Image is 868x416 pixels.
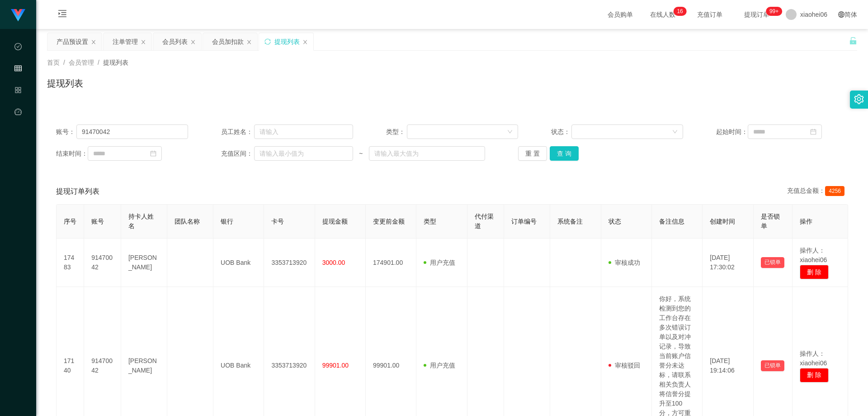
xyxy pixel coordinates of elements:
[609,362,640,369] span: 审核驳回
[550,146,579,161] button: 查 询
[761,360,784,371] button: 已锁单
[98,59,99,66] span: /
[322,259,345,266] span: 3000.00
[271,218,284,225] span: 卡号
[353,149,369,158] span: ~
[64,218,76,225] span: 序号
[91,39,96,45] i: 图标: close
[838,11,844,18] i: 图标: global
[254,124,353,139] input: 请输入
[680,7,683,16] p: 6
[609,259,640,266] span: 审核成功
[302,39,308,45] i: 图标: close
[551,127,572,137] span: 状态：
[703,239,753,287] td: [DATE] 17:30:02
[14,43,22,124] span: 数据中心
[369,146,485,161] input: 请输入最大值为
[849,37,857,45] i: 图标: unlock
[761,213,780,230] span: 是否锁单
[175,218,200,225] span: 团队名称
[121,239,167,287] td: [PERSON_NAME]
[14,65,22,146] span: 会员管理
[366,239,416,287] td: 174901.00
[373,218,405,225] span: 变更前金额
[810,129,816,135] i: 图标: calendar
[69,59,94,66] span: 会员管理
[213,239,264,287] td: UOB Bank
[14,103,22,195] a: 图标: dashboard平台首页
[800,218,812,225] span: 操作
[673,7,686,16] sup: 16
[47,77,83,90] h1: 提现列表
[274,33,300,50] div: 提现列表
[128,213,154,230] span: 持卡人姓名
[716,127,748,137] span: 起始时间：
[761,257,784,268] button: 已锁单
[76,124,188,139] input: 请输入
[11,9,25,22] img: logo.9652507e.png
[677,7,680,16] p: 1
[57,33,88,50] div: 产品预设置
[56,186,99,197] span: 提现订单列表
[766,7,782,16] sup: 982
[386,127,407,137] span: 类型：
[84,239,121,287] td: 91470042
[254,146,353,161] input: 请输入最小值为
[518,146,547,161] button: 重 置
[221,127,254,137] span: 员工姓名：
[557,218,583,225] span: 系统备注
[659,218,684,225] span: 备注信息
[507,129,513,135] i: 图标: down
[264,239,315,287] td: 3353713920
[609,218,621,225] span: 状态
[14,61,22,79] i: 图标: table
[854,94,864,104] i: 图标: setting
[264,38,271,45] i: 图标: sync
[57,239,84,287] td: 17483
[740,11,774,18] span: 提现订单
[190,39,196,45] i: 图标: close
[162,33,188,50] div: 会员列表
[56,149,88,158] span: 结束时间：
[825,186,844,196] span: 4256
[14,82,22,100] i: 图标: appstore-o
[14,39,22,57] i: 图标: check-circle-o
[475,213,494,230] span: 代付渠道
[800,247,827,263] span: 操作人：xiaohei06
[693,11,727,18] span: 充值订单
[221,149,254,158] span: 充值区间：
[800,265,829,279] button: 删 除
[150,150,156,157] i: 图标: calendar
[47,0,78,29] i: 图标: menu-unfold
[646,11,680,18] span: 在线人数
[91,218,104,225] span: 账号
[212,33,244,50] div: 会员加扣款
[424,259,455,266] span: 用户充值
[710,218,735,225] span: 创建时间
[141,39,146,45] i: 图标: close
[113,33,138,50] div: 注单管理
[221,218,233,225] span: 银行
[787,186,848,197] div: 充值总金额：
[424,218,436,225] span: 类型
[800,350,827,367] span: 操作人：xiaohei06
[424,362,455,369] span: 用户充值
[47,59,60,66] span: 首页
[103,59,128,66] span: 提现列表
[246,39,252,45] i: 图标: close
[322,218,348,225] span: 提现金额
[56,127,76,137] span: 账号：
[511,218,537,225] span: 订单编号
[800,368,829,383] button: 删 除
[14,87,22,167] span: 产品管理
[672,129,678,135] i: 图标: down
[63,59,65,66] span: /
[322,362,349,369] span: 99901.00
